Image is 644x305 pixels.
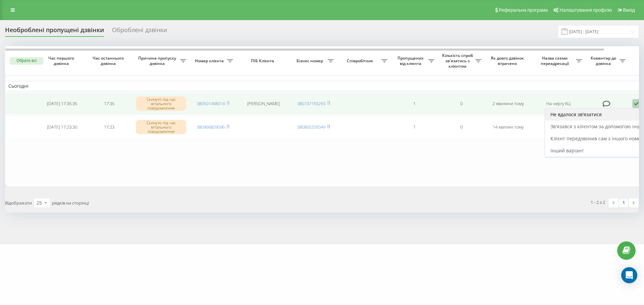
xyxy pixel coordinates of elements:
[297,124,325,130] a: 380800209349
[499,7,548,13] span: Реферальна програма
[52,200,89,206] span: рядків на сторінці
[589,56,620,66] span: Коментар до дзвінка
[136,56,180,66] span: Причина пропуску дзвінка
[197,100,225,106] a: 380501468014
[86,116,132,138] td: 17:23
[5,26,104,37] div: Необроблені пропущені дзвінки
[559,7,612,13] span: Налаштування профілю
[485,93,532,115] td: 2 хвилини тому
[623,7,635,13] span: Вихід
[242,58,284,64] span: ПІБ Клієнта
[37,200,42,206] div: 25
[112,26,167,37] div: Оброблені дзвінки
[535,56,576,66] span: Назва схеми переадресації
[485,116,532,138] td: 14 хвилин тому
[297,100,325,106] a: 380737193293
[91,56,127,66] span: Час останнього дзвінка
[197,124,225,130] a: 380966829096
[550,111,602,118] span: Не вдалося зв'язатися
[490,56,526,66] span: Як довго дзвінок втрачено
[39,116,86,138] td: [DATE] 17:23:30
[621,267,637,283] div: Open Intercom Messenger
[619,198,629,208] a: 1
[532,93,585,115] td: На чергу КЦ
[136,96,186,111] div: Скинуто під час вітального повідомлення
[5,200,32,206] span: Відображати
[591,199,605,206] div: 1 - 2 з 2
[193,58,227,64] span: Номер клієнта
[293,58,328,64] span: Бізнес номер
[86,93,132,115] td: 17:35
[441,53,475,69] span: Кількість спроб зв'язатись з клієнтом
[391,116,438,138] td: 1
[391,93,438,115] td: 1
[10,57,43,65] button: Обрати всі
[394,56,428,66] span: Пропущених від клієнта
[39,93,86,115] td: [DATE] 17:35:35
[136,120,186,135] div: Скинуто під час вітального повідомлення
[340,58,381,64] span: Співробітник
[438,116,485,138] td: 0
[438,93,485,115] td: 0
[44,56,80,66] span: Час першого дзвінка
[236,93,290,115] td: [PERSON_NAME]
[550,147,584,154] span: Інший варіант
[532,116,585,138] td: На чергу КЦ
